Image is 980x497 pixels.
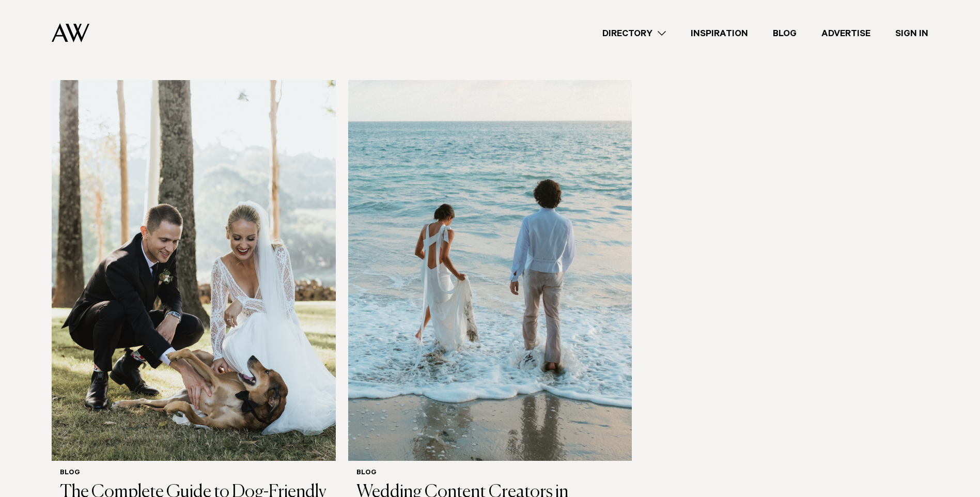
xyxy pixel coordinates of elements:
a: Advertise [809,26,883,40]
img: Blog | The Complete Guide to Dog-Friendly Weddings [52,80,336,461]
h6: Blog [60,469,328,478]
a: Directory [590,26,678,40]
img: Auckland Weddings Logo [52,23,89,42]
a: Inspiration [678,26,760,40]
h6: Blog [356,469,624,478]
a: Blog [760,26,809,40]
img: Blog | Wedding Content Creators in NZ - The Complete Guide [348,80,632,461]
a: Sign In [883,26,941,40]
